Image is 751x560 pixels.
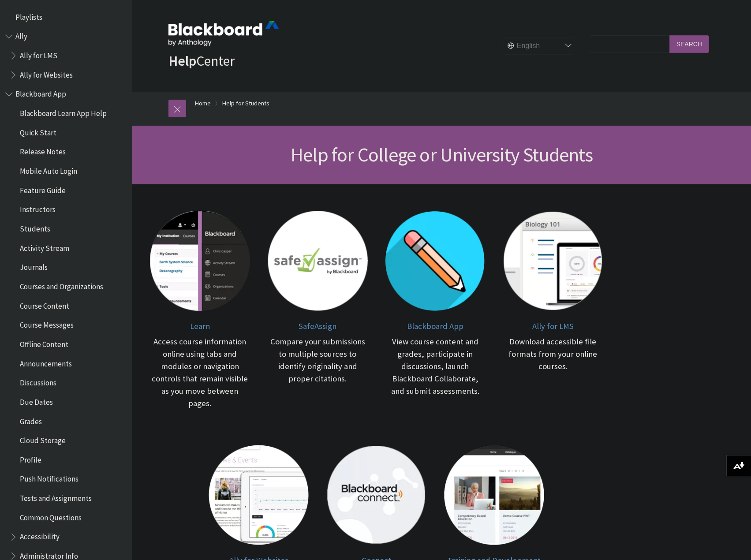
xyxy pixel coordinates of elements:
span: Ally for Websites [20,67,73,79]
span: Learn [190,321,210,331]
span: Due Dates [20,395,53,407]
img: Connect [326,445,426,545]
nav: Book outline for Anthology Ally Help [5,29,127,82]
span: Release Notes [20,145,66,157]
span: Courses and Organizations [20,279,103,291]
img: Learn [150,211,250,311]
strong: Help [168,52,196,70]
span: Common Questions [20,510,82,522]
a: Ally for LMS Ally for LMS Download accessible file formats from your online courses. [503,211,603,410]
a: SafeAssign SafeAssign Compare your submissions to multiple sources to identify originality and pr... [268,211,368,410]
img: Ally for Websites [209,445,309,545]
span: Accessibility [20,530,60,541]
img: Training and Development Manager [444,445,544,545]
span: Help for College or University Students [291,142,593,167]
span: Ally for LMS [20,48,57,60]
span: Quick Start [20,125,56,137]
span: Ally [15,29,27,41]
img: Ally for LMS [503,211,603,311]
a: Learn Learn Access course information online using tabs and modules or navigation controls that r... [150,211,250,410]
span: Feature Guide [20,183,66,195]
select: Site Language Selector [504,37,575,55]
span: Offline Content [20,337,68,349]
span: Profile [20,452,41,464]
a: Help for Students [222,98,269,109]
span: Blackboard App [407,321,463,331]
span: Students [20,221,50,233]
a: HelpCenter [168,52,235,70]
img: Blackboard by Anthology [168,21,279,46]
span: Push Notifications [20,472,78,484]
span: Blackboard App [15,87,66,99]
span: Grades [20,414,42,426]
nav: Book outline for Playlists [5,10,127,25]
span: Cloud Storage [20,433,66,445]
span: Mobile Auto Login [20,164,77,175]
div: View course content and grades, participate in discussions, launch Blackboard Collaborate, and su... [385,336,486,397]
img: SafeAssign [268,211,368,311]
a: Blackboard App Blackboard App View course content and grades, participate in discussions, launch ... [385,211,486,410]
span: Blackboard Learn App Help [20,106,107,118]
span: Course Content [20,299,69,310]
span: Playlists [15,10,42,22]
span: Instructors [20,202,56,214]
a: Home [195,98,211,109]
span: Ally for LMS [532,321,574,331]
div: Access course information online using tabs and modules or navigation controls that remain visibl... [150,336,250,410]
span: Discussions [20,375,56,387]
div: Download accessible file formats from your online courses. [503,336,603,373]
span: Announcements [20,356,72,368]
span: Journals [20,260,48,272]
span: SafeAssign [299,321,336,331]
span: Activity Stream [20,241,69,253]
img: Blackboard App [385,211,486,311]
span: Tests and Assignments [20,491,92,503]
span: Course Messages [20,318,74,330]
div: Compare your submissions to multiple sources to identify originality and proper citations. [268,336,368,385]
input: Search [669,35,709,52]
